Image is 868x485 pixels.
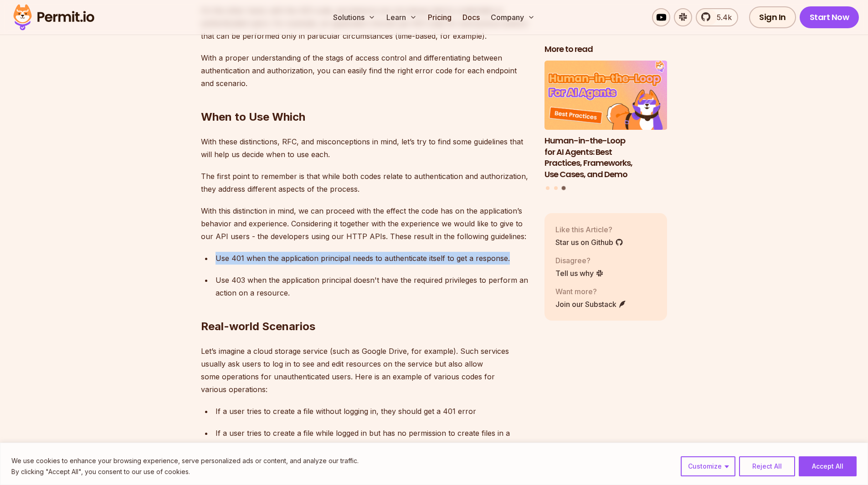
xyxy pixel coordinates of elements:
[216,252,530,265] p: Use 401 when the application principal needs to authenticate itself to get a response.
[201,135,530,161] p: With these distinctions, RFC, and misconceptions in mind, let’s try to find some guidelines that ...
[739,456,795,476] button: Reject All
[749,6,796,28] a: Sign In
[544,61,668,180] li: 3 of 3
[555,224,623,235] p: Like this Article?
[554,186,558,189] button: Go to slide 2
[544,61,668,130] img: Human-in-the-Loop for AI Agents: Best Practices, Frameworks, Use Cases, and Demo
[459,8,483,26] a: Docs
[201,283,530,334] h2: Real-world Scenarios
[800,6,859,28] a: Start Now
[544,44,668,55] h2: More to read
[555,236,623,247] a: Star us on Github
[544,135,668,180] h3: Human-in-the-Loop for AI Agents: Best Practices, Frameworks, Use Cases, and Demo
[216,427,530,452] p: If a user tries to create a file while logged in but has no permission to create files in a parti...
[487,8,539,26] button: Company
[424,8,455,26] a: Pricing
[555,255,604,265] p: Disagree?
[201,345,530,396] p: Let’s imagine a cloud storage service (such as Google Drive, for example). Such services usually ...
[201,51,530,90] p: With a proper understanding of the stags of access control and differentiating between authentica...
[201,204,530,243] p: With this distinction in mind, we can proceed with the effect the code has on the application’s b...
[555,286,627,296] p: Want more?
[544,61,668,191] div: Posts
[799,456,857,476] button: Accept All
[9,2,98,33] img: Permit logo
[329,8,379,26] button: Solutions
[216,405,530,418] p: If a user tries to create a file without logging in, they should get a 401 error
[711,12,732,23] span: 5.4k
[696,8,738,26] a: 5.4k
[383,8,421,26] button: Learn
[562,186,566,190] button: Go to slide 3
[201,170,530,195] p: The first point to remember is that while both codes relate to authentication and authorization, ...
[11,466,359,477] p: By clicking "Accept All", you consent to our use of cookies.
[11,455,359,466] p: We use cookies to enhance your browsing experience, serve personalized ads or content, and analyz...
[544,61,668,180] a: Human-in-the-Loop for AI Agents: Best Practices, Frameworks, Use Cases, and DemoHuman-in-the-Loop...
[216,274,530,299] p: Use 403 when the application principal doesn't have the required privileges to perform an action ...
[681,456,735,476] button: Customize
[201,73,530,124] h2: When to Use Which
[555,298,627,309] a: Join our Substack
[555,267,604,278] a: Tell us why
[546,186,550,189] button: Go to slide 1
